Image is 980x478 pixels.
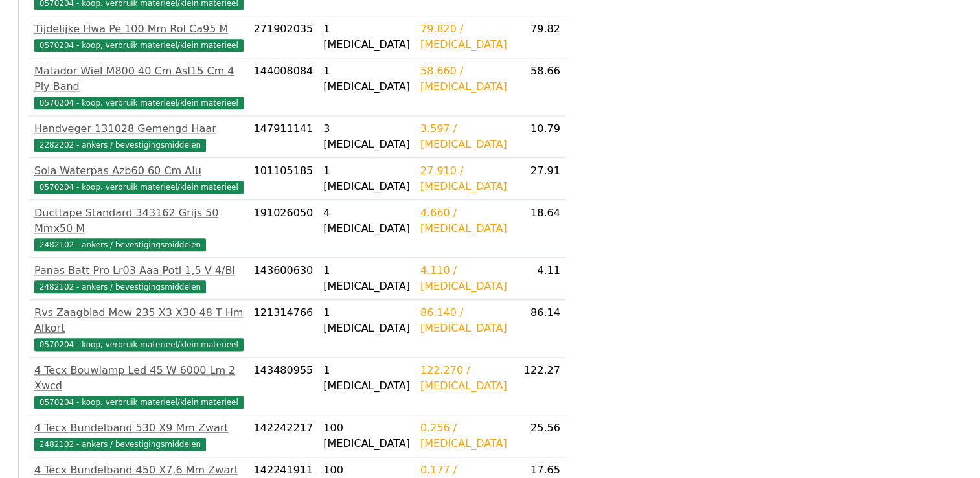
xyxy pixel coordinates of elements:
td: 143480955 [249,358,319,415]
td: 191026050 [249,200,319,258]
span: 2482102 - ankers / bevestigingsmiddelen [34,438,206,451]
td: 122.27 [512,358,565,415]
td: 144008084 [249,58,319,116]
a: Sola Waterpas Azb60 60 Cm Alu0570204 - koop, verbruik materieel/klein materieel [34,163,244,194]
div: 4 Tecx Bundelband 450 X7,6 Mm Zwart [34,462,244,478]
td: 147911141 [249,116,319,158]
div: 1 [MEDICAL_DATA] [323,363,410,394]
div: 58.660 / [MEDICAL_DATA] [420,63,507,95]
span: 0570204 - koop, verbruik materieel/klein materieel [34,181,244,194]
span: 2282202 - ankers / bevestigingsmiddelen [34,139,206,152]
td: 4.11 [512,258,565,300]
div: 122.270 / [MEDICAL_DATA] [420,363,507,394]
div: Ducttape Standard 343162 Grijs 50 Mmx50 M [34,205,244,236]
a: 4 Tecx Bouwlamp Led 45 W 6000 Lm 2 Xwcd0570204 - koop, verbruik materieel/klein materieel [34,363,244,409]
div: 4.660 / [MEDICAL_DATA] [420,205,507,236]
div: 4.110 / [MEDICAL_DATA] [420,263,507,294]
span: 0570204 - koop, verbruik materieel/klein materieel [34,396,244,409]
div: 4 Tecx Bundelband 530 X9 Mm Zwart [34,420,244,436]
a: Matador Wiel M800 40 Cm Asl15 Cm 4 Ply Band0570204 - koop, verbruik materieel/klein materieel [34,63,244,110]
div: 27.910 / [MEDICAL_DATA] [420,163,507,194]
div: Matador Wiel M800 40 Cm Asl15 Cm 4 Ply Band [34,63,244,95]
td: 121314766 [249,300,319,358]
div: Sola Waterpas Azb60 60 Cm Alu [34,163,244,179]
a: Panas Batt Pro Lr03 Aaa Potl 1,5 V 4/Bl2482102 - ankers / bevestigingsmiddelen [34,263,244,294]
a: Rvs Zaagblad Mew 235 X3 X30 48 T Hm Afkort0570204 - koop, verbruik materieel/klein materieel [34,305,244,352]
td: 79.82 [512,16,565,58]
span: 2482102 - ankers / bevestigingsmiddelen [34,238,206,251]
div: Handveger 131028 Gemengd Haar [34,121,244,137]
a: Tijdelijke Hwa Pe 100 Mm Rol Ca95 M0570204 - koop, verbruik materieel/klein materieel [34,21,244,52]
span: 0570204 - koop, verbruik materieel/klein materieel [34,97,244,109]
div: 4 [MEDICAL_DATA] [323,205,410,236]
div: 0.256 / [MEDICAL_DATA] [420,420,507,451]
span: 0570204 - koop, verbruik materieel/klein materieel [34,338,244,351]
div: 3 [MEDICAL_DATA] [323,121,410,152]
span: 2482102 - ankers / bevestigingsmiddelen [34,280,206,293]
div: 1 [MEDICAL_DATA] [323,305,410,336]
div: 4 Tecx Bouwlamp Led 45 W 6000 Lm 2 Xwcd [34,363,244,394]
td: 271902035 [249,16,319,58]
a: 4 Tecx Bundelband 530 X9 Mm Zwart2482102 - ankers / bevestigingsmiddelen [34,420,244,451]
td: 27.91 [512,158,565,200]
div: 79.820 / [MEDICAL_DATA] [420,21,507,52]
td: 101105185 [249,158,319,200]
a: Handveger 131028 Gemengd Haar2282202 - ankers / bevestigingsmiddelen [34,121,244,152]
div: 86.140 / [MEDICAL_DATA] [420,305,507,336]
div: 100 [MEDICAL_DATA] [323,420,410,451]
div: Tijdelijke Hwa Pe 100 Mm Rol Ca95 M [34,21,244,37]
span: 0570204 - koop, verbruik materieel/klein materieel [34,39,244,52]
div: 1 [MEDICAL_DATA] [323,163,410,194]
a: Ducttape Standard 343162 Grijs 50 Mmx50 M2482102 - ankers / bevestigingsmiddelen [34,205,244,252]
div: 1 [MEDICAL_DATA] [323,263,410,294]
div: Rvs Zaagblad Mew 235 X3 X30 48 T Hm Afkort [34,305,244,336]
div: 1 [MEDICAL_DATA] [323,21,410,52]
div: 1 [MEDICAL_DATA] [323,63,410,95]
td: 10.79 [512,116,565,158]
td: 58.66 [512,58,565,116]
td: 18.64 [512,200,565,258]
div: Panas Batt Pro Lr03 Aaa Potl 1,5 V 4/Bl [34,263,244,279]
div: 3.597 / [MEDICAL_DATA] [420,121,507,152]
td: 86.14 [512,300,565,358]
td: 143600630 [249,258,319,300]
td: 25.56 [512,415,565,457]
td: 142242217 [249,415,319,457]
